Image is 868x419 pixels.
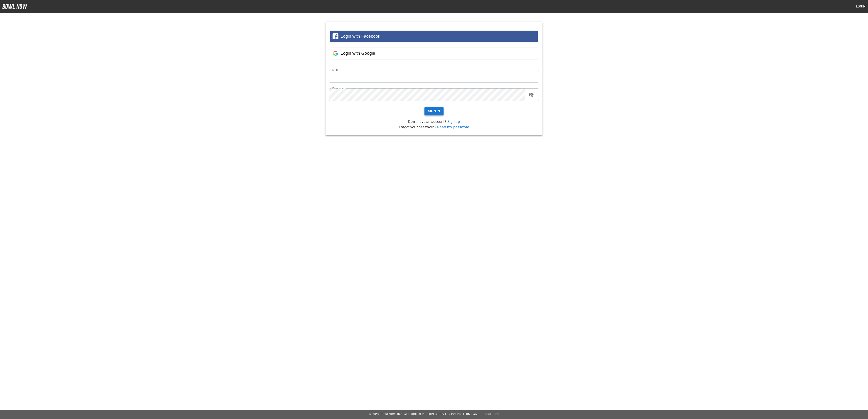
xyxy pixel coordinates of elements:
button: Login with Google [330,48,538,59]
span: Login with Facebook [341,34,380,39]
a: Terms and Conditions [463,413,499,416]
span: Login with Google [341,51,375,56]
a: Privacy Policy [438,413,462,416]
button: Login [853,2,868,11]
span: © 2022 BowlNow, Inc. All Rights Reserved. [369,413,438,416]
p: Don't have an account? [329,119,539,124]
a: Sign up [447,119,460,124]
a: Reset my password [437,125,469,129]
button: Login with Facebook [330,31,538,42]
button: Sign In [424,107,444,115]
img: logo [2,4,27,9]
button: toggle password visibility [527,90,536,99]
p: Forgot your password? [329,124,539,130]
